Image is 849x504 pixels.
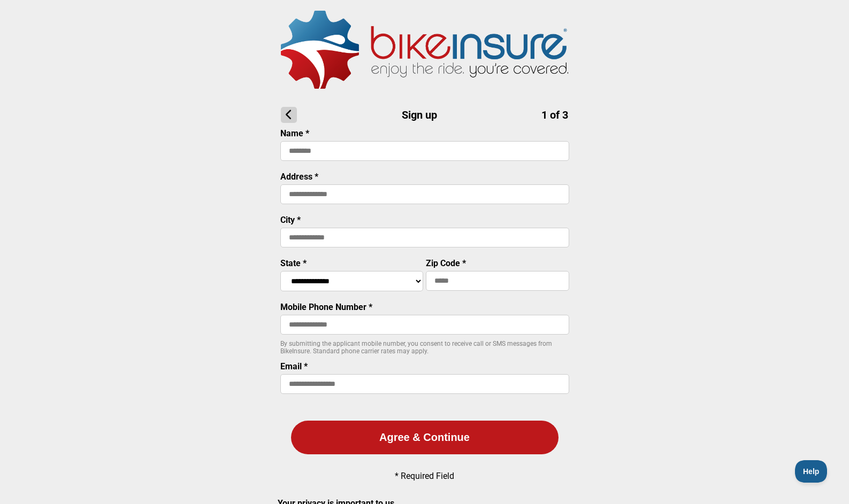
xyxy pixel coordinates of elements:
[280,340,569,355] p: By submitting the applicant mobile number, you consent to receive call or SMS messages from BikeI...
[795,460,828,483] iframe: Toggle Customer Support
[280,302,372,312] label: Mobile Phone Number *
[291,421,559,454] button: Agree & Continue
[426,258,466,268] label: Zip Code *
[280,258,307,268] label: State *
[280,361,308,371] label: Email *
[281,107,568,123] h1: Sign up
[395,471,454,481] p: * Required Field
[280,128,309,138] label: Name *
[280,172,318,182] label: Address *
[280,215,301,225] label: City *
[541,108,568,121] span: 1 of 3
